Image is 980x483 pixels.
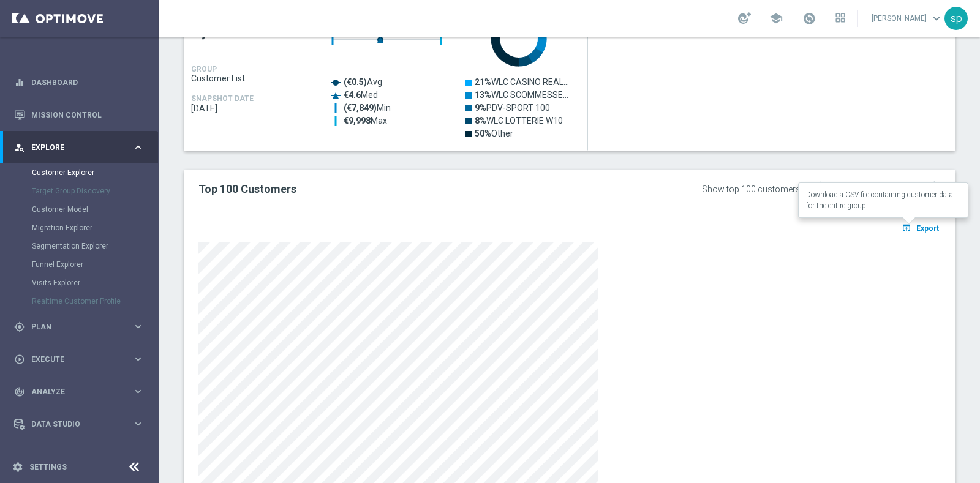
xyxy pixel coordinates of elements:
div: Mission Control [14,99,144,131]
div: Show top 100 customers by [702,184,812,195]
text: Min [344,103,391,113]
i: keyboard_arrow_right [132,418,144,430]
tspan: €4.6 [344,90,361,100]
text: Avg [344,77,382,88]
button: Mission Control [13,110,145,120]
span: Execute [31,356,132,363]
i: track_changes [14,386,25,397]
div: Execute [14,354,132,365]
span: 2025-10-04 [191,103,311,113]
a: Customer Explorer [32,168,127,178]
text: WLC SCOMMESSE… [475,90,568,100]
div: Press SPACE to select this row. [184,1,318,151]
div: Explore [14,142,132,153]
a: [PERSON_NAME]keyboard_arrow_down [870,9,944,28]
span: Data Studio [31,421,132,428]
div: Customer Model [32,200,158,219]
a: Visits Explorer [32,278,127,288]
span: Export [916,224,939,233]
text: Med [344,90,378,100]
text: WLC CASINO REAL… [475,77,569,87]
div: Optibot [14,440,144,473]
a: Migration Explorer [32,223,127,233]
text: PDV-SPORT 100 [475,103,550,113]
text: Other [475,129,513,138]
div: Visits Explorer [32,274,158,292]
a: Optibot [31,440,128,473]
tspan: €9,998 [344,116,371,125]
button: track_changes Analyze keyboard_arrow_right [13,387,145,397]
div: Plan [14,321,132,332]
span: Explore [31,144,132,151]
a: Settings [29,463,67,471]
tspan: (€7,849) [344,103,377,113]
div: Data Studio [14,419,132,430]
span: Customer List [191,73,311,83]
button: gps_fixed Plan keyboard_arrow_right [13,322,145,332]
div: Funnel Explorer [32,255,158,274]
tspan: 50% [475,129,491,138]
i: keyboard_arrow_right [132,353,144,365]
button: open_in_browser Export [900,220,941,236]
span: school [769,12,783,25]
i: keyboard_arrow_right [132,141,144,153]
a: Dashboard [31,66,144,99]
text: Max [344,116,387,125]
tspan: 13% [475,90,491,100]
div: Analyze [14,386,132,397]
div: Segmentation Explorer [32,237,158,255]
tspan: 9% [475,103,486,113]
i: keyboard_arrow_right [132,386,144,397]
i: keyboard_arrow_right [132,321,144,332]
div: Press SPACE to select this row. [318,1,588,151]
text: WLC LOTTERIE W10 [475,116,563,125]
i: gps_fixed [14,321,25,332]
a: Mission Control [31,99,144,131]
h4: GROUP [191,65,217,73]
button: Data Studio keyboard_arrow_right [13,419,145,429]
i: person_search [14,142,25,153]
span: Analyze [31,388,132,395]
i: play_circle_outline [14,354,25,365]
i: settings [12,462,23,473]
a: Funnel Explorer [32,260,127,269]
button: play_circle_outline Execute keyboard_arrow_right [13,354,145,364]
a: Segmentation Explorer [32,241,127,251]
span: Plan [31,323,132,331]
div: sp [944,7,968,30]
div: Migration Explorer [32,219,158,237]
tspan: 8% [475,116,486,125]
h2: Top 100 Customers [198,182,624,197]
div: Realtime Customer Profile [32,292,158,310]
div: Customer Explorer [32,163,158,182]
h4: SNAPSHOT DATE [191,94,254,103]
tspan: (€0.5) [344,77,367,88]
button: equalizer Dashboard [13,78,145,88]
a: Customer Model [32,204,127,214]
tspan: 21% [475,77,491,87]
i: equalizer [14,77,25,88]
div: Dashboard [14,66,144,99]
span: keyboard_arrow_down [930,12,943,25]
button: person_search Explore keyboard_arrow_right [13,143,145,152]
i: open_in_browser [902,223,914,233]
div: Target Group Discovery [32,182,158,200]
